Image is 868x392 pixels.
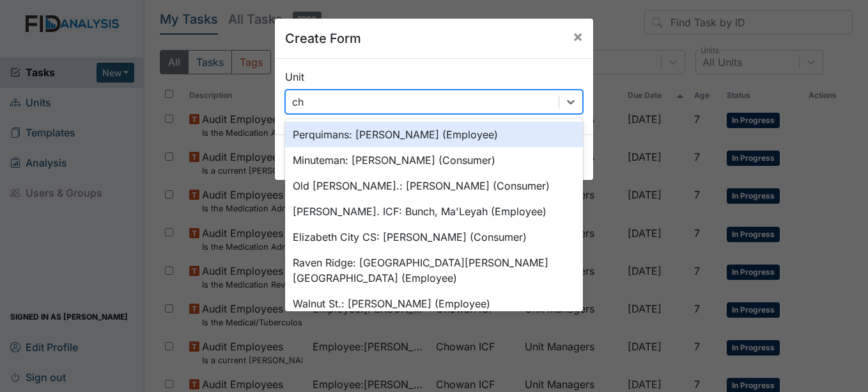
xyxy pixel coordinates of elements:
div: Raven Ridge: [GEOGRAPHIC_DATA][PERSON_NAME][GEOGRAPHIC_DATA] (Employee) [285,250,583,291]
div: Walnut St.: [PERSON_NAME] (Employee) [285,291,583,316]
label: Unit [285,69,304,85]
div: Minuteman: [PERSON_NAME] (Consumer) [285,147,583,173]
button: Close [562,19,593,54]
span: × [573,27,583,45]
h5: Create Form [285,29,361,48]
div: [PERSON_NAME]. ICF: Bunch, Ma'Leyah (Employee) [285,199,583,224]
div: Elizabeth City CS: [PERSON_NAME] (Consumer) [285,224,583,250]
div: Old [PERSON_NAME].: [PERSON_NAME] (Consumer) [285,173,583,199]
div: Perquimans: [PERSON_NAME] (Employee) [285,122,583,147]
